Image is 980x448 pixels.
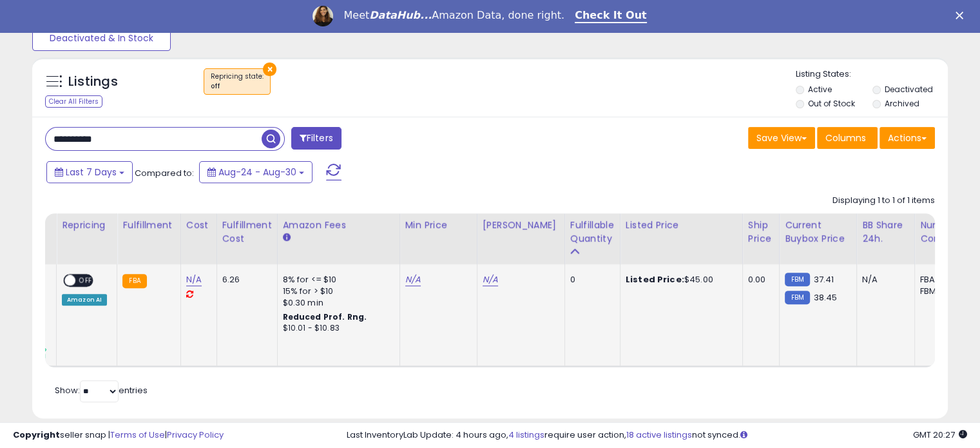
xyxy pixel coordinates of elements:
div: 6.26 [222,274,267,286]
small: Amazon Fees. [283,232,291,244]
div: 0 [570,274,610,286]
small: FBM [785,273,810,286]
span: Show: entries [55,384,148,396]
button: Deactivated & In Stock [32,25,171,51]
span: Aug-24 - Aug-30 [218,166,296,179]
div: Fulfillment Cost [222,219,272,246]
span: Compared to: [135,167,194,179]
div: Clear All Filters [45,95,102,108]
span: 37.41 [813,273,834,286]
div: FBA: 0 [920,274,963,286]
div: Current Buybox Price [785,219,851,246]
button: Filters [291,127,341,150]
h5: Listings [68,73,118,91]
button: Actions [879,127,935,149]
div: 0.00 [748,274,769,286]
div: Meet Amazon Data, done right. [343,9,564,22]
button: Save View [748,127,815,149]
img: Profile image for Georgie [312,6,333,26]
div: N/A [862,274,905,286]
div: Last InventoryLab Update: 4 hours ago, require user action, not synced. [347,429,967,442]
span: OFF [75,275,96,286]
label: Active [808,84,832,95]
a: Check It Out [575,9,647,23]
div: off [211,82,264,91]
b: Reduced Prof. Rng. [283,311,367,322]
label: Out of Stock [808,98,855,109]
div: 8% for <= $10 [283,274,390,286]
label: Deactivated [884,84,932,95]
div: Ship Price [748,219,774,246]
div: Num of Comp. [920,219,967,246]
a: N/A [405,273,421,286]
p: Listing States: [796,68,948,81]
div: BB Share 24h. [862,219,909,246]
span: Columns [825,131,866,144]
strong: Copyright [13,429,60,441]
span: 38.45 [813,291,837,304]
div: Displaying 1 to 1 of 1 items [832,195,935,207]
a: 4 listings [508,429,544,441]
div: Listed Price [626,219,737,232]
button: × [263,63,276,76]
a: 18 active listings [626,429,692,441]
div: Fulfillment [122,219,175,232]
a: Privacy Policy [167,429,224,441]
span: Last 7 Days [66,166,117,179]
div: $0.30 min [283,297,390,309]
b: Listed Price: [626,273,684,286]
div: Cost [186,219,211,232]
div: 15% for > $10 [283,286,390,297]
div: Fulfillable Quantity [570,219,615,246]
div: FBM: 12 [920,286,963,297]
div: Repricing [62,219,111,232]
div: Min Price [405,219,472,232]
div: Close [956,12,968,19]
span: 2025-09-7 20:27 GMT [913,429,967,441]
small: FBM [785,291,810,304]
button: Aug-24 - Aug-30 [199,161,312,183]
div: $10.01 - $10.83 [283,323,390,334]
a: Terms of Use [110,429,165,441]
div: [PERSON_NAME] [483,219,559,232]
a: N/A [483,273,498,286]
button: Columns [817,127,878,149]
div: Amazon AI [62,294,107,306]
label: Archived [884,98,919,109]
button: Last 7 Days [46,161,133,183]
div: seller snap | | [13,429,224,442]
a: N/A [186,273,202,286]
i: DataHub... [369,9,432,21]
div: $45.00 [626,274,733,286]
div: Amazon Fees [283,219,394,232]
small: FBA [122,274,146,288]
span: Repricing state : [211,72,264,91]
